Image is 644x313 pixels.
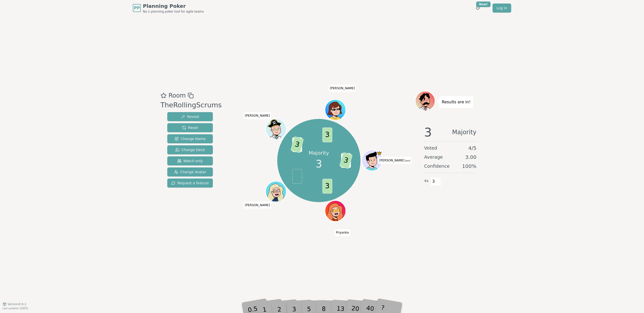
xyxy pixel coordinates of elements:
span: 3 [424,126,432,138]
span: Reset [182,125,198,130]
span: 4 / 5 [468,145,476,152]
span: Change Avatar [174,169,206,174]
button: New! [473,4,482,13]
span: Change Name [175,136,206,141]
button: Add as favourite [160,91,167,100]
span: Click to change your name [244,112,271,119]
span: No.1 planning poker tool for agile teams [143,10,204,14]
button: Click to change your avatar [362,151,382,170]
button: Reveal [167,112,213,121]
span: Click to change your name [244,202,271,209]
span: 3 [339,152,352,169]
button: Watch only [167,156,213,165]
span: Planning Poker [143,3,204,10]
span: Room [169,91,186,100]
span: Antonio is the host [377,151,382,156]
span: Change Deck [175,147,205,152]
span: Confidence [424,163,450,170]
a: PPPlanning PokerNo.1 planning poker tool for agile teams [133,3,204,14]
span: 3 [322,127,332,142]
p: Results are in! [442,99,471,106]
span: 4 x [424,178,429,184]
span: 3 [316,156,322,171]
span: Voted [424,145,437,152]
span: Majority [452,126,476,138]
span: 3 [322,179,332,194]
span: 100 % [462,163,476,170]
span: Watch only [177,158,203,163]
span: Request a feature [171,181,209,186]
span: Click to change your name [378,157,412,164]
span: 3.00 [465,154,476,161]
div: New! [476,2,491,7]
button: Change Name [167,134,213,143]
span: (you) [405,160,411,162]
span: Click to change your name [335,229,350,236]
button: Change Avatar [167,167,213,176]
span: PP [134,5,140,11]
a: Log in [493,4,511,13]
button: Request a feature [167,178,213,188]
button: Version0.9.2 [3,302,26,306]
span: Reveal [181,114,199,119]
span: Last updated: [DATE] [3,307,28,310]
button: Change Deck [167,145,213,154]
p: Majority [309,149,329,156]
span: 3 [431,177,436,186]
span: Version 0.9.2 [8,302,26,306]
span: 3 [290,136,304,153]
span: Click to change your name [329,85,356,92]
button: Reset [167,123,213,132]
span: Average [424,154,443,161]
div: TheRollingScrums [160,100,222,110]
